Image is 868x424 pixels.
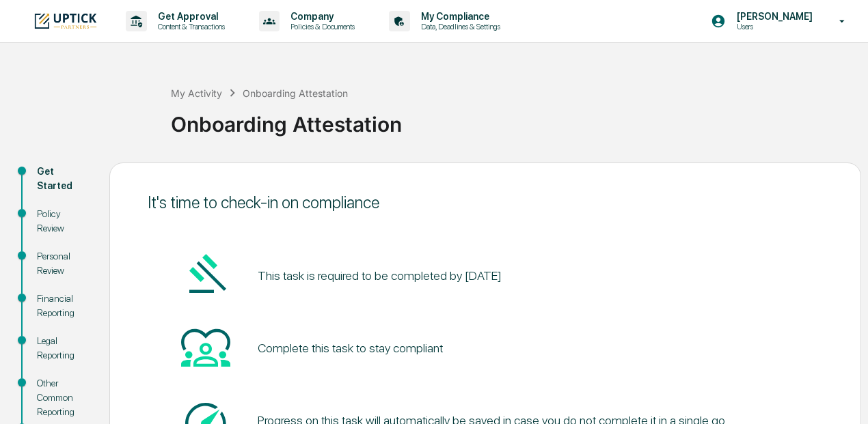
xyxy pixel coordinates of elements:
[147,22,232,31] p: Content & Transactions
[726,22,819,31] p: Users
[181,322,230,371] img: Heart
[171,87,222,99] div: My Activity
[33,12,98,30] img: logo
[726,11,819,22] p: [PERSON_NAME]
[410,11,507,22] p: My Compliance
[37,207,87,236] div: Policy Review
[280,11,362,22] p: Company
[258,341,443,355] div: Complete this task to stay compliant
[37,292,87,320] div: Financial Reporting
[280,22,362,31] p: Policies & Documents
[37,376,87,419] div: Other Common Reporting
[37,334,87,363] div: Legal Reporting
[171,101,861,137] div: Onboarding Attestation
[147,11,232,22] p: Get Approval
[37,165,87,193] div: Get Started
[148,193,823,212] div: It's time to check-in on compliance
[181,250,230,299] img: Gavel
[410,22,507,31] p: Data, Deadlines & Settings
[243,87,348,99] div: Onboarding Attestation
[258,266,502,285] pre: This task is required to be completed by [DATE]
[37,249,87,278] div: Personal Review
